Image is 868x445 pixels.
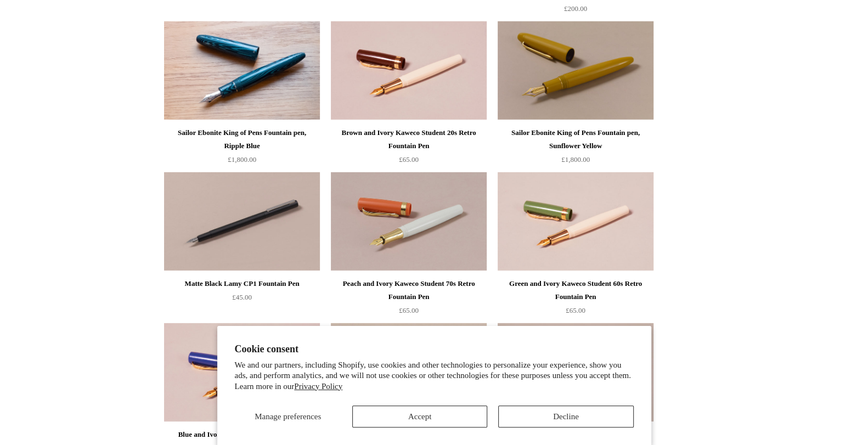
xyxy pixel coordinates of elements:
a: Sailor Ebonite King of Pens Fountain pen, Sunflower Yellow £1,800.00 [498,126,653,171]
img: Sailor Ebonite King of Pens Fountain pen, Sunflower Yellow [498,21,653,120]
button: Accept [352,405,487,427]
span: £65.00 [399,306,419,314]
button: Manage preferences [235,405,341,427]
div: Peach and Ivory Kaweco Student 70s Retro Fountain Pen [334,277,484,303]
a: Brown and Ivory Kaweco Student 20s Retro Fountain Pen £65.00 [331,126,487,171]
img: Pilot Grance Fountain Pen [498,323,653,422]
a: Privacy Policy [294,382,342,391]
p: We and our partners, including Shopify, use cookies and other technologies to personalize your ex... [235,360,634,392]
span: £45.00 [232,293,252,301]
a: Kaweco Special Edition Art Sport Fountain Pen, Terrazzo Kaweco Special Edition Art Sport Fountain... [331,323,487,422]
h2: Cookie consent [235,343,634,355]
a: Sailor Ebonite King of Pens Fountain pen, Sunflower Yellow Sailor Ebonite King of Pens Fountain p... [498,21,653,120]
span: £200.00 [564,4,587,13]
a: Brown and Ivory Kaweco Student 20s Retro Fountain Pen Brown and Ivory Kaweco Student 20s Retro Fo... [331,21,487,120]
a: Peach and Ivory Kaweco Student 70s Retro Fountain Pen Peach and Ivory Kaweco Student 70s Retro Fo... [331,172,487,271]
button: Decline [498,405,633,427]
span: Manage preferences [255,412,321,421]
a: Green and Ivory Kaweco Student 60s Retro Fountain Pen Green and Ivory Kaweco Student 60s Retro Fo... [498,172,653,271]
div: Green and Ivory Kaweco Student 60s Retro Fountain Pen [500,277,651,303]
div: Brown and Ivory Kaweco Student 20s Retro Fountain Pen [334,126,484,153]
img: Sailor Ebonite King of Pens Fountain pen, Ripple Blue [164,21,320,120]
a: Sailor Ebonite King of Pens Fountain pen, Ripple Blue Sailor Ebonite King of Pens Fountain pen, R... [164,21,320,120]
span: £65.00 [566,306,585,314]
a: Blue and Ivory Kaweco Student 50s Retro Fountain Pen Blue and Ivory Kaweco Student 50s Retro Foun... [164,323,320,422]
img: Brown and Ivory Kaweco Student 20s Retro Fountain Pen [331,21,487,120]
img: Green and Ivory Kaweco Student 60s Retro Fountain Pen [498,172,653,271]
img: Blue and Ivory Kaweco Student 50s Retro Fountain Pen [164,323,320,422]
div: Sailor Ebonite King of Pens Fountain pen, Sunflower Yellow [500,126,651,153]
img: Matte Black Lamy CP1 Fountain Pen [164,172,320,271]
a: Matte Black Lamy CP1 Fountain Pen Matte Black Lamy CP1 Fountain Pen [164,172,320,271]
img: Peach and Ivory Kaweco Student 70s Retro Fountain Pen [331,172,487,271]
a: Pilot Grance Fountain Pen Pilot Grance Fountain Pen [498,323,653,422]
a: Peach and Ivory Kaweco Student 70s Retro Fountain Pen £65.00 [331,277,487,322]
a: Matte Black Lamy CP1 Fountain Pen £45.00 [164,277,320,322]
a: Green and Ivory Kaweco Student 60s Retro Fountain Pen £65.00 [498,277,653,322]
div: Matte Black Lamy CP1 Fountain Pen [167,277,317,290]
div: Sailor Ebonite King of Pens Fountain pen, Ripple Blue [167,126,317,153]
span: £1,800.00 [228,155,256,164]
a: Sailor Ebonite King of Pens Fountain pen, Ripple Blue £1,800.00 [164,126,320,171]
span: £65.00 [399,155,419,164]
img: Kaweco Special Edition Art Sport Fountain Pen, Terrazzo [331,323,487,422]
span: £1,800.00 [561,155,590,164]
